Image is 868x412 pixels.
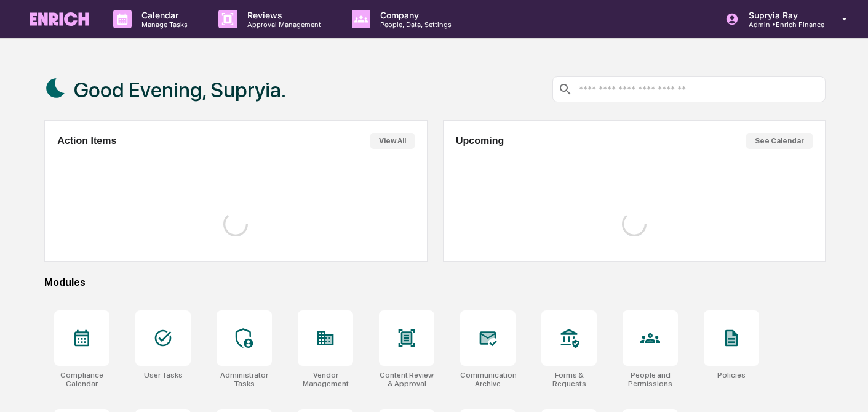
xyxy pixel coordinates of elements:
button: See Calendar [746,133,813,149]
p: Calendar [132,10,194,20]
h2: Action Items [57,135,116,147]
p: Manage Tasks [132,20,194,29]
div: Modules [44,277,826,288]
div: Compliance Calendar [54,371,109,388]
div: Forms & Requests [541,371,597,388]
p: People, Data, Settings [370,20,458,29]
p: Company [370,10,458,20]
h2: Upcoming [456,135,504,147]
div: Policies [717,371,746,379]
div: Administrator Tasks [217,371,272,388]
h1: Good Evening, Supryia. [74,78,286,102]
div: Communications Archive [460,371,516,388]
p: Supryia Ray [739,10,824,20]
div: Content Review & Approval [379,371,434,388]
p: Reviews [237,10,327,20]
p: Approval Management [237,20,327,29]
div: User Tasks [144,371,183,379]
div: People and Permissions [623,371,678,388]
button: View All [370,133,415,149]
p: Admin • Enrich Finance [739,20,824,29]
div: Vendor Management [298,371,353,388]
img: logo [30,12,89,26]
